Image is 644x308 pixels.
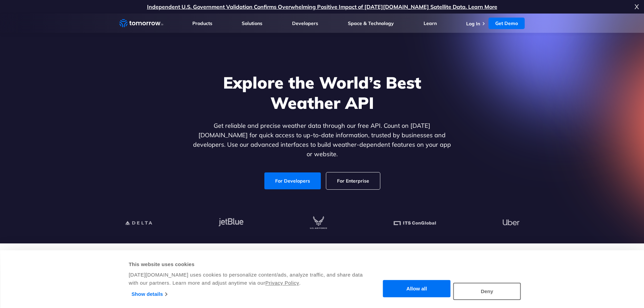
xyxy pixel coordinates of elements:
a: Learn [424,20,437,26]
div: [DATE][DOMAIN_NAME] uses cookies to personalize content/ads, analyze traffic, and share data with... [129,271,364,287]
a: Products [192,20,212,26]
a: Space & Technology [348,20,394,26]
a: Log In [466,21,480,27]
a: Privacy Policy [265,280,299,286]
a: Solutions [242,20,262,26]
a: Developers [292,20,318,26]
h1: Explore the World’s Best Weather API [192,72,453,113]
a: Show details [132,289,167,299]
a: Independent U.S. Government Validation Confirms Overwhelming Positive Impact of [DATE][DOMAIN_NAM... [147,3,497,10]
a: Home link [119,18,163,28]
a: Get Demo [488,18,525,29]
div: This website uses cookies [129,260,364,268]
a: For Enterprise [326,172,380,189]
button: Deny [453,283,521,300]
button: Allow all [383,280,451,298]
p: Get reliable and precise weather data through our free API. Count on [DATE][DOMAIN_NAME] for quic... [192,121,453,159]
a: For Developers [264,172,321,189]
